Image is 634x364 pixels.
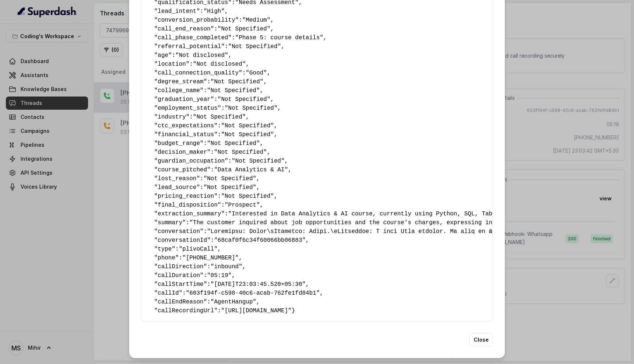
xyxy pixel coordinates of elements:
span: "plivoCall" [179,246,218,252]
span: "Not Specified" [214,149,267,156]
span: conversationId [158,237,207,244]
span: "[PHONE_NUMBER]" [182,255,239,261]
span: age [158,52,168,59]
span: summary [158,219,182,226]
span: "Not disclosed" [175,52,228,59]
span: callEndReason [158,299,204,305]
span: "Not Specified" [207,87,260,94]
span: "Not Specified" [232,158,284,164]
span: referral_potential [158,43,221,50]
span: type [158,246,172,252]
span: "Not Specified" [218,26,270,32]
span: "Good" [246,70,267,76]
span: "Not Specified" [218,96,270,103]
span: "05:19" [207,272,232,279]
span: "Not Specified" [211,79,263,85]
span: callRecordingUrl [158,307,214,314]
span: degree_stream [158,79,204,85]
span: lost_reason [158,175,197,182]
span: pricing_reaction [158,193,214,200]
span: "Not Specified" [204,184,256,191]
span: ctc_expectations [158,123,214,129]
span: conversation [158,228,200,235]
span: "68caf0f6c34f60066bb06883" [214,237,306,244]
span: "[URL][DOMAIN_NAME]" [221,307,292,314]
span: college_name [158,87,200,94]
span: lead_intent [158,8,197,15]
span: employment_status [158,105,218,112]
span: budget_range [158,140,200,147]
span: "Not Specified" [221,131,274,138]
span: "High" [204,8,225,15]
span: conversion_probability [158,17,235,23]
span: call_phase_completed [158,34,228,41]
span: "Prospect" [225,202,260,208]
span: location [158,61,186,68]
span: "AgentHangup" [211,299,256,305]
span: callDuration [158,272,200,279]
span: "Not Specified" [193,114,246,120]
span: call_end_reason [158,26,211,32]
span: decision_maker [158,149,207,156]
span: "Phase 5: course details" [235,34,323,41]
span: callStartTime [158,281,204,288]
span: "Medium" [242,17,270,23]
span: graduation_year [158,96,211,103]
span: "Not disclosed" [193,61,246,68]
span: "inbound" [211,263,242,270]
span: callId [158,290,179,296]
span: "603f194f-c598-40c6-acab-762fe1fd84b1" [186,290,320,296]
span: guardian_occupation [158,158,225,164]
span: lead_source [158,184,197,191]
span: industry [158,114,186,120]
span: "Not Specified" [228,43,281,50]
button: Close [469,333,493,346]
span: "Data Analytics & AI" [214,167,288,173]
span: callDirection [158,263,204,270]
span: final_disposition [158,202,218,208]
span: "Not Specified" [225,105,277,112]
span: "Not Specified" [221,123,274,129]
span: course_pitched [158,167,207,173]
span: financial_status [158,131,214,138]
span: phone [158,255,175,261]
span: "Not Specified" [207,140,260,147]
span: call_connection_quality [158,70,239,76]
span: extraction_summary [158,211,221,217]
span: "Not Specified" [221,193,274,200]
span: "[DATE]T23:03:45.520+05:30" [211,281,306,288]
span: "Not Specified" [204,175,256,182]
